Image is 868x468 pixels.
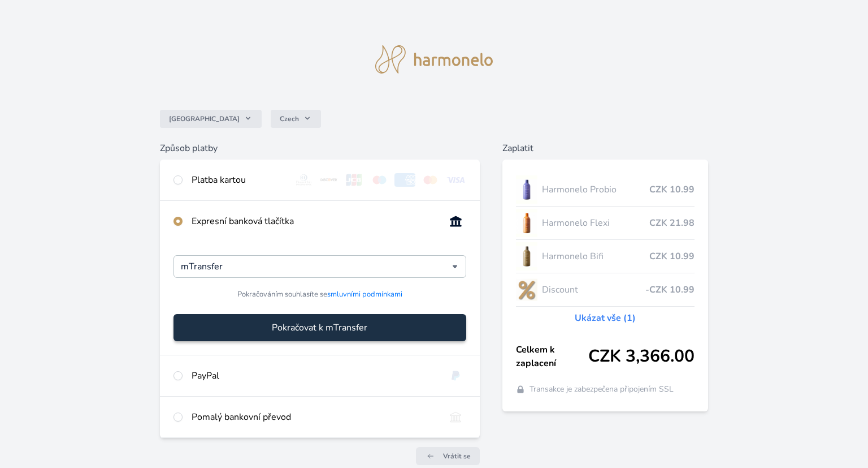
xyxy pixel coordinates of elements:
[649,250,695,263] span: CZK 10.99
[443,452,471,461] span: Vrátit se
[369,173,390,187] img: maestro.svg
[516,276,537,304] img: discount-lo.png
[192,214,436,228] div: Expresní banková tlačítka
[237,289,402,300] span: Pokračováním souhlasíte se
[542,250,649,263] span: Harmonelo Bifi
[445,369,466,383] img: paypal.svg
[530,384,674,395] span: Transakce je zabezpečena připojením SSL
[445,173,466,187] img: visa.svg
[575,311,636,325] a: Ukázat vše (1)
[645,283,695,297] span: -CZK 10.99
[169,114,240,123] span: [GEOGRAPHIC_DATA]
[293,173,314,187] img: diners.svg
[542,183,649,196] span: Harmonelo Probio
[173,255,466,278] div: mTransfer
[192,410,436,424] div: Pomalý bankovní převod
[192,369,436,383] div: PayPal
[502,141,708,155] h6: Zaplatit
[271,110,321,128] button: Czech
[327,289,402,299] a: smluvními podmínkami
[649,183,695,196] span: CZK 10.99
[319,173,340,187] img: discover.svg
[516,343,588,370] span: Celkem k zaplacení
[542,216,649,230] span: Harmonelo Flexi
[280,114,299,123] span: Czech
[344,173,364,187] img: jcb.svg
[160,110,262,128] button: [GEOGRAPHIC_DATA]
[173,314,466,341] button: Pokračovat k mTransfer
[375,45,493,74] img: logo.svg
[394,173,415,187] img: amex.svg
[649,216,695,230] span: CZK 21.98
[445,214,466,228] img: onlineBanking_CZ.svg
[445,410,466,424] img: bankTransfer_IBAN.svg
[516,209,537,237] img: CLEAN_FLEXI_se_stinem_x-hi_(1)-lo.jpg
[516,175,537,204] img: CLEAN_PROBIO_se_stinem_x-lo.jpg
[588,346,695,367] span: CZK 3,366.00
[160,141,480,155] h6: Způsob platby
[516,242,537,271] img: CLEAN_BIFI_se_stinem_x-lo.jpg
[420,173,441,187] img: mc.svg
[192,173,284,187] div: Platba kartou
[542,283,645,297] span: Discount
[416,447,480,465] a: Vrátit se
[181,260,452,273] input: Hledat...
[272,321,367,334] span: Pokračovat k mTransfer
